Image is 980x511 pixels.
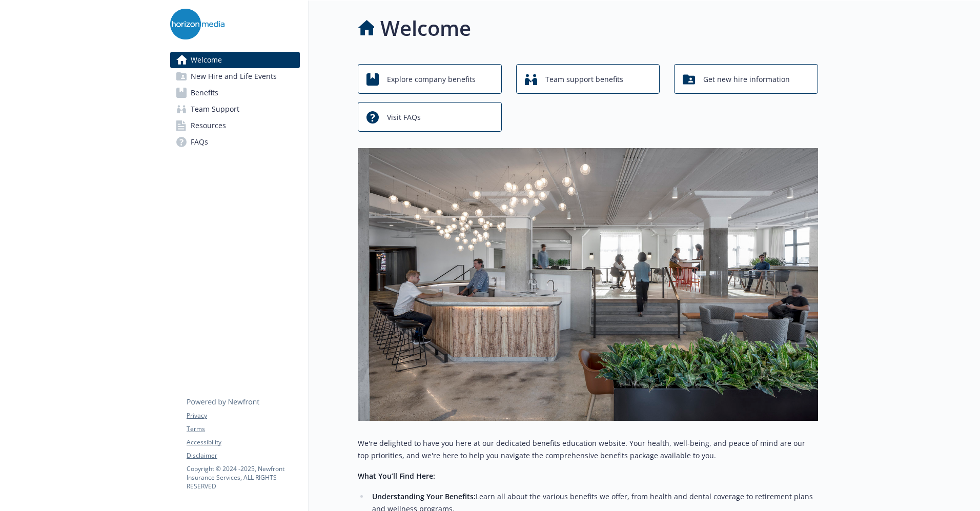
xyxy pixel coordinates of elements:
button: Explore company benefits [358,64,502,94]
a: Privacy [187,411,299,420]
strong: What You’ll Find Here: [358,471,435,481]
a: Resources [170,117,300,134]
p: Copyright © 2024 - 2025 , Newfront Insurance Services, ALL RIGHTS RESERVED [187,464,299,490]
span: New Hire and Life Events [191,68,277,85]
a: Benefits [170,85,300,101]
span: Team support benefits [545,70,623,89]
span: Get new hire information [703,70,790,89]
span: Visit FAQs [387,108,421,127]
p: We're delighted to have you here at our dedicated benefits education website. Your health, well-b... [358,437,818,462]
h1: Welcome [380,13,471,44]
span: Welcome [191,52,222,68]
span: FAQs [191,134,208,150]
a: Accessibility [187,438,299,447]
a: New Hire and Life Events [170,68,300,85]
span: Explore company benefits [387,70,476,89]
span: Team Support [191,101,239,117]
button: Team support benefits [516,64,660,94]
strong: Understanding Your Benefits: [372,492,476,501]
span: Resources [191,117,226,134]
a: FAQs [170,134,300,150]
span: Benefits [191,85,218,101]
a: Terms [187,424,299,434]
a: Disclaimer [187,451,299,460]
button: Get new hire information [674,64,818,94]
a: Team Support [170,101,300,117]
a: Welcome [170,52,300,68]
img: overview page banner [358,148,818,421]
button: Visit FAQs [358,102,502,132]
